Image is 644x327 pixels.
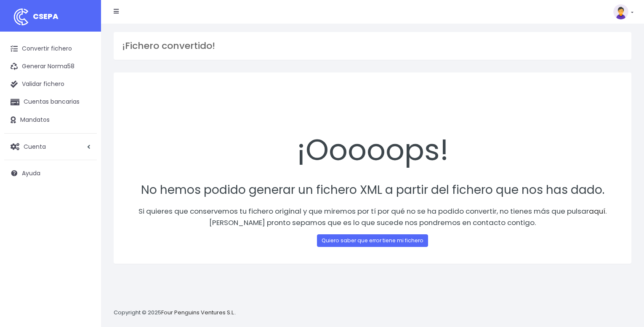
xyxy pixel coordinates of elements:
a: Quiero saber que error tiene mi fichero [317,234,428,247]
img: profile [613,4,628,19]
a: Convertir fichero [4,40,97,58]
a: Generar Norma58 [4,58,97,75]
span: Cuenta [24,142,46,150]
div: ¡Ooooops! [125,83,620,172]
a: Mandatos [4,111,97,129]
img: logo [11,6,32,27]
a: aquí [589,206,605,216]
p: No hemos podido generar un fichero XML a partir del fichero que nos has dado. [125,181,620,200]
span: Ayuda [22,169,40,177]
span: CSEPA [33,11,59,21]
p: Si quieres que conservemos tu fichero original y que miremos por tí por qué no se ha podido conve... [125,206,620,228]
a: Cuenta [4,138,97,155]
a: Cuentas bancarias [4,93,97,111]
h3: ¡Fichero convertido! [122,40,623,51]
p: Copyright © 2025 . [114,308,236,317]
a: Validar fichero [4,75,97,93]
a: Ayuda [4,164,97,182]
a: Four Penguins Ventures S.L. [161,308,235,316]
